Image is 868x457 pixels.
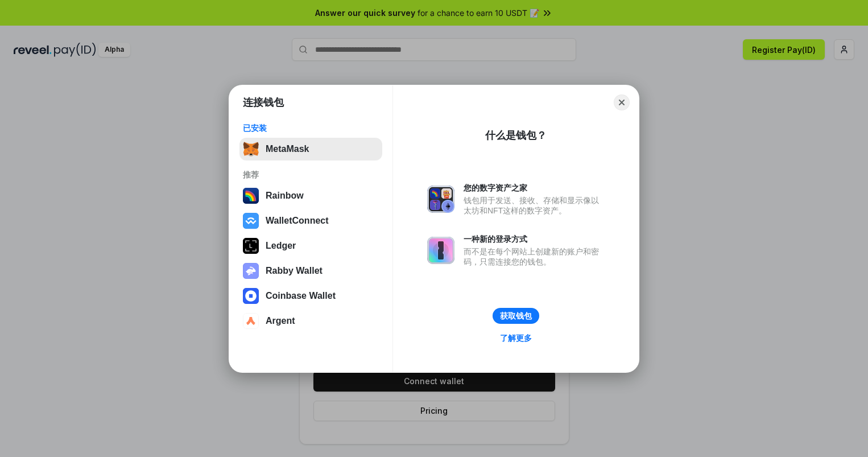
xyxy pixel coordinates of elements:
div: 已安装 [243,123,379,133]
div: Rainbow [266,191,304,201]
div: 了解更多 [500,333,532,343]
img: svg+xml,%3Csvg%20width%3D%22120%22%20height%3D%22120%22%20viewBox%3D%220%200%20120%20120%22%20fil... [243,188,259,204]
div: 而不是在每个网站上创建新的账户和密码，只需连接您的钱包。 [464,246,605,267]
button: 获取钱包 [493,308,539,324]
img: svg+xml,%3Csvg%20xmlns%3D%22http%3A%2F%2Fwww.w3.org%2F2000%2Fsvg%22%20fill%3D%22none%22%20viewBox... [243,263,259,279]
div: WalletConnect [266,216,329,226]
img: svg+xml,%3Csvg%20xmlns%3D%22http%3A%2F%2Fwww.w3.org%2F2000%2Fsvg%22%20fill%3D%22none%22%20viewBox... [427,237,454,264]
div: Ledger [266,241,296,251]
div: 获取钱包 [500,311,532,321]
div: 什么是钱包？ [485,129,547,142]
div: 推荐 [243,170,379,180]
h1: 连接钱包 [243,96,284,109]
button: Coinbase Wallet [239,285,382,307]
button: Close [614,94,630,110]
div: Coinbase Wallet [266,291,336,301]
img: svg+xml,%3Csvg%20width%3D%2228%22%20height%3D%2228%22%20viewBox%3D%220%200%2028%2028%22%20fill%3D... [243,213,259,229]
div: Argent [266,316,295,326]
button: Rainbow [239,184,382,207]
button: Ledger [239,234,382,257]
img: svg+xml,%3Csvg%20width%3D%2228%22%20height%3D%2228%22%20viewBox%3D%220%200%2028%2028%22%20fill%3D... [243,288,259,304]
img: svg+xml,%3Csvg%20width%3D%2228%22%20height%3D%2228%22%20viewBox%3D%220%200%2028%2028%22%20fill%3D... [243,313,259,329]
button: WalletConnect [239,209,382,232]
div: 一种新的登录方式 [464,234,605,244]
button: Rabby Wallet [239,260,382,282]
div: MetaMask [266,144,309,154]
div: Rabby Wallet [266,266,323,276]
a: 了解更多 [493,331,539,345]
button: MetaMask [239,138,382,160]
div: 您的数字资产之家 [464,183,605,193]
div: 钱包用于发送、接收、存储和显示像以太坊和NFT这样的数字资产。 [464,195,605,216]
img: svg+xml,%3Csvg%20xmlns%3D%22http%3A%2F%2Fwww.w3.org%2F2000%2Fsvg%22%20width%3D%2228%22%20height%3... [243,238,259,254]
button: Argent [239,310,382,332]
img: svg+xml,%3Csvg%20fill%3D%22none%22%20height%3D%2233%22%20viewBox%3D%220%200%2035%2033%22%20width%... [243,141,259,157]
img: svg+xml,%3Csvg%20xmlns%3D%22http%3A%2F%2Fwww.w3.org%2F2000%2Fsvg%22%20fill%3D%22none%22%20viewBox... [427,186,454,213]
